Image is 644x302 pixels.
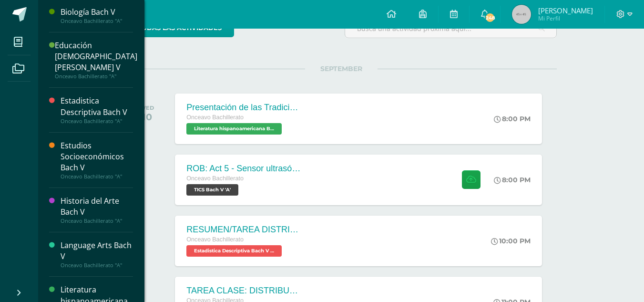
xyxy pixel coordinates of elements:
div: Presentación de las Tradiciones [186,103,301,113]
span: TICS Bach V 'A' [186,184,238,196]
a: Educación [DEMOGRAPHIC_DATA][PERSON_NAME] VOnceavo Bachillerato "A" [55,40,137,80]
div: TAREA CLASE: DISTRIBUCIÓN NORMAL. [186,286,301,296]
div: 10:00 PM [491,237,531,245]
div: Educación [DEMOGRAPHIC_DATA][PERSON_NAME] V [55,40,137,73]
div: Language Arts Bach V [61,240,133,262]
span: Mi Perfil [538,14,593,22]
span: 248 [485,12,495,23]
div: Onceavo Bachillerato "A" [55,73,137,80]
span: Estadistica Descriptiva Bach V 'A' [186,245,282,257]
div: RESUMEN/TAREA DISTRIBUCIÓN NORMAL. [186,225,301,235]
div: Onceavo Bachillerato "A" [61,118,133,125]
span: SEPTEMBER [305,64,378,73]
div: Onceavo Bachillerato "A" [61,262,133,269]
div: ROB: Act 5 - Sensor ultrasónico [186,164,301,174]
span: Onceavo Bachillerato [186,236,244,243]
div: WED [140,104,154,111]
a: Biología Bach VOnceavo Bachillerato "A" [61,7,133,24]
div: Historia del Arte Bach V [61,196,133,218]
div: 8:00 PM [494,115,531,123]
span: Onceavo Bachillerato [186,175,244,182]
div: Onceavo Bachillerato "A" [61,18,133,24]
div: Estudios Socioeconómicos Bach V [61,140,133,173]
a: Estudios Socioeconómicos Bach VOnceavo Bachillerato "A" [61,140,133,180]
div: Biología Bach V [61,7,133,18]
a: Historia del Arte Bach VOnceavo Bachillerato "A" [61,196,133,224]
a: Language Arts Bach VOnceavo Bachillerato "A" [61,240,133,269]
span: [PERSON_NAME] [538,6,593,15]
div: Estadistica Descriptiva Bach V [61,95,133,117]
div: Onceavo Bachillerato "A" [61,173,133,180]
a: Estadistica Descriptiva Bach VOnceavo Bachillerato "A" [61,95,133,124]
span: Onceavo Bachillerato [186,114,244,121]
img: 45x45 [512,5,531,24]
div: Onceavo Bachillerato "A" [61,218,133,224]
div: 10 [140,111,154,123]
div: 8:00 PM [494,176,531,184]
span: Literatura hispanoamericana Bach V 'A' [186,123,282,135]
